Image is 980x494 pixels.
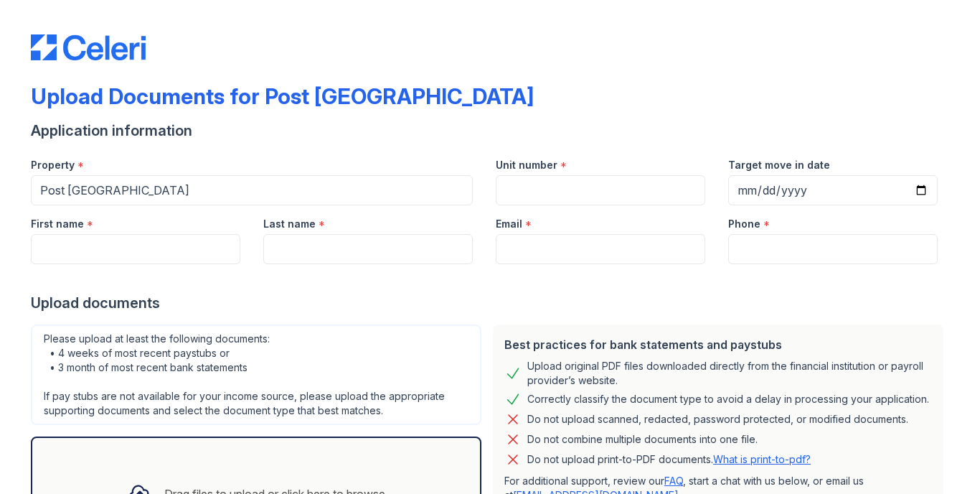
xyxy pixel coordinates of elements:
div: Upload Documents for Post [GEOGRAPHIC_DATA] [31,83,534,109]
label: Last name [263,217,316,231]
img: CE_Logo_Blue-a8612792a0a2168367f1c8372b55b34899dd931a85d93a1a3d3e32e68fde9ad4.png [31,34,146,60]
label: Target move in date [728,158,830,172]
div: Application information [31,121,949,141]
div: Do not combine multiple documents into one file. [527,431,758,448]
label: First name [31,217,84,231]
div: Correctly classify the document type to avoid a delay in processing your application. [527,391,929,408]
label: Property [31,158,75,172]
label: Unit number [496,158,557,172]
div: Please upload at least the following documents: • 4 weeks of most recent paystubs or • 3 month of... [31,325,481,425]
a: FAQ [664,475,683,487]
div: Best practices for bank statements and paystubs [504,336,932,353]
p: Do not upload print-to-PDF documents. [527,452,811,467]
label: Phone [728,217,760,231]
div: Upload documents [31,293,949,313]
div: Do not upload scanned, redacted, password protected, or modified documents. [527,411,908,428]
div: Upload original PDF files downloaded directly from the financial institution or payroll provider’... [527,359,932,388]
label: Email [496,217,522,231]
a: What is print-to-pdf? [713,453,811,465]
